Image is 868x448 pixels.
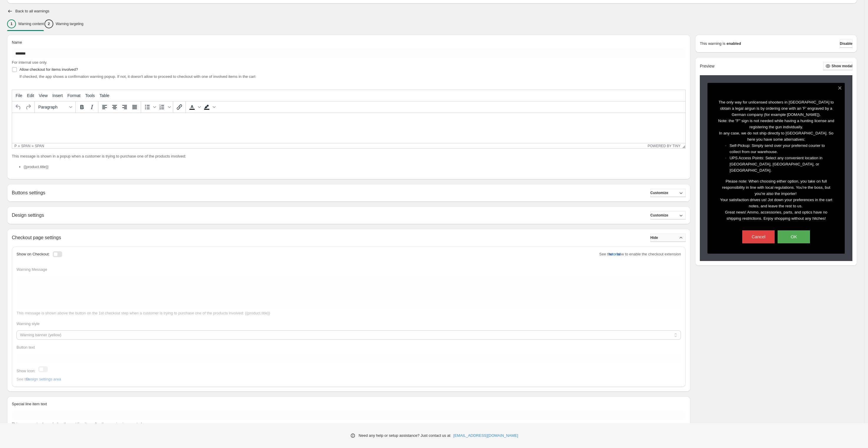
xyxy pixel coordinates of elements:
span: Customize [650,213,668,218]
button: Align left [100,102,110,112]
span: Name [12,40,22,45]
span: Note: the "F" sign is not needed while having a hunting license and registering the gun individua... [718,119,834,129]
span: Paragraph [38,105,67,109]
div: Resize [680,143,685,148]
p: Warning targeting [56,22,83,26]
span: Please note: When choosing either option, you take on full responsibility in line with local regu... [722,179,830,196]
h2: Checkout page settings [12,235,61,240]
p: This message is shown in a popup when a customer is trying to purchase one of the products involved: [12,153,686,159]
span: Edit [27,93,34,98]
button: 1Warning content [7,18,44,30]
span: UPS Access Points: Select any convenient location in [GEOGRAPHIC_DATA], [GEOGRAPHIC_DATA], or [GE... [730,156,823,173]
button: Italic [87,102,97,112]
button: Show modal [823,62,852,70]
h2: Buttons settings [12,190,45,196]
div: span [35,144,44,148]
body: Rich Text Area. Press ALT-0 for help. [2,5,671,73]
span: If checked, the app shows a confirmation warning popup. If not, it doesn't allow to proceed to ch... [19,74,255,79]
p: This warning is [700,41,725,47]
button: 2Warning targeting [44,18,83,30]
button: Redo [23,102,33,112]
strong: enabled [727,41,741,47]
p: See the how to enable the checkout extension [599,251,681,257]
span: Your satisfaction drives us! Jot down your preferences in the cart notes, and leave the rest to us. [720,198,832,208]
div: 1 [7,19,16,28]
button: Disable [840,40,852,48]
button: Hide [650,234,686,242]
span: Table [100,93,109,98]
div: 2 [44,19,53,28]
h2: Back to all warnings [15,9,49,14]
div: span [21,144,31,148]
div: Background color [202,102,216,112]
button: Bold [77,102,87,112]
button: OK [778,230,810,243]
button: Align right [120,102,130,112]
span: Show modal [831,64,852,68]
span: tutorial [609,251,620,257]
span: Allow checkout for items involved? [19,67,78,72]
div: Numbered list [157,102,172,112]
button: Customize [650,211,686,219]
span: Self-Pickup: Simply send over your preferred courier to collect from our warehouse. [730,143,825,154]
p: Warning content [18,22,44,26]
a: Powered by Tiny [648,144,681,148]
span: Special line item text [12,402,47,406]
span: Great news! Ammo, accessories, parts, and optics have no shipping restrictions. Enjoy shopping wi... [725,210,827,221]
span: Customize [650,191,668,195]
p: Show on Checkout: [16,251,50,257]
button: tutorial [609,250,620,259]
button: Undo [13,102,23,112]
span: Tools [85,93,95,98]
iframe: Rich Text Area [12,113,685,143]
h2: Design settings [12,212,44,218]
a: [EMAIL_ADDRESS][DOMAIN_NAME] [453,433,518,439]
span: This message is shown below the cart line item after the warning is accepted. [12,422,143,426]
h2: Preview [700,64,715,69]
span: View [39,93,48,98]
button: Formats [36,102,74,112]
li: {{product.title}} [24,164,686,170]
span: In any case, we do not ship directly to [GEOGRAPHIC_DATA]. So here you have some alternatives: [719,131,833,142]
div: p [14,144,17,148]
span: Format [67,93,80,98]
button: Cancel [742,230,775,243]
span: For internal use only. [12,60,47,65]
button: Insert/edit link [174,102,184,112]
span: Insert [52,93,63,98]
button: Align center [110,102,120,112]
div: Bullet list [142,102,157,112]
button: Customize [650,189,686,197]
span: Hide [650,235,658,240]
span: The only way for unlicensed shooters in [GEOGRAPHIC_DATA] to obtain a legal airgun is by ordering... [719,100,834,117]
div: » [18,144,20,148]
span: Disable [840,41,852,46]
div: Text color [187,102,202,112]
button: Justify [130,102,140,112]
span: File [16,93,22,98]
div: » [32,144,34,148]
